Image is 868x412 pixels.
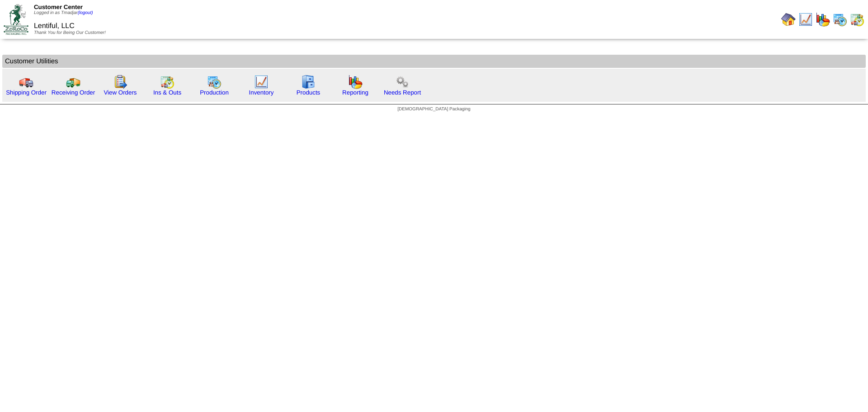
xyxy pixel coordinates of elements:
a: Receiving Order [52,89,95,96]
a: View Orders [104,89,137,96]
img: truck.gif [19,75,33,89]
span: Customer Center [34,4,83,10]
a: Products [297,89,321,96]
img: line_graph.gif [798,12,813,27]
span: [DEMOGRAPHIC_DATA] Packaging [397,107,470,112]
img: calendarprod.gif [833,12,847,27]
img: graph.gif [816,12,830,27]
img: workorder.gif [113,75,127,89]
img: home.gif [781,12,796,27]
img: workflow.png [395,75,410,89]
img: graph.gif [348,75,363,89]
a: Shipping Order [6,89,47,96]
a: Inventory [249,89,274,96]
a: Ins & Outs [153,89,181,96]
a: Reporting [342,89,368,96]
span: Lentiful, LLC [34,22,75,30]
span: Thank You for Being Our Customer! [34,30,106,35]
a: Production [200,89,229,96]
img: ZoRoCo_Logo(Green%26Foil)%20jpg.webp [4,4,28,34]
td: Customer Utilities [2,55,866,68]
img: line_graph.gif [254,75,269,89]
span: Logged in as Tmadjar [34,10,93,15]
img: truck2.gif [66,75,80,89]
img: calendarinout.gif [850,12,864,27]
img: calendarprod.gif [207,75,222,89]
a: Needs Report [384,89,421,96]
img: cabinet.gif [301,75,316,89]
a: (logout) [78,10,93,15]
img: calendarinout.gif [160,75,175,89]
